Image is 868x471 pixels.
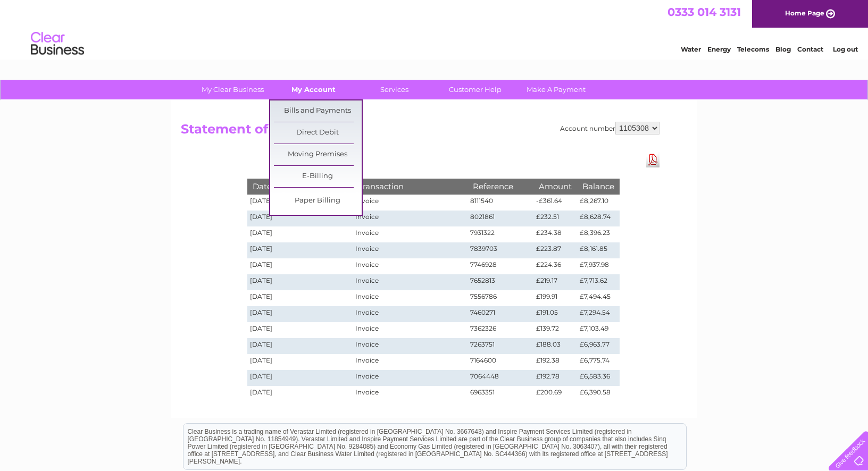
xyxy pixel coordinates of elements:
td: 7263751 [468,338,533,354]
td: 7164600 [468,354,533,370]
td: Invoice [353,226,468,242]
td: £191.05 [533,306,577,322]
td: £8,267.10 [577,195,620,211]
a: My Account [270,80,357,99]
div: Clear Business is a trading name of Verastar Limited (registered in [GEOGRAPHIC_DATA] No. 3667643... [183,6,686,52]
td: £8,161.85 [577,242,620,258]
td: £7,103.49 [577,322,620,338]
a: Contact [797,45,823,53]
td: -£361.64 [533,195,577,211]
td: [DATE] [247,338,353,354]
td: £192.78 [533,370,577,386]
td: [DATE] [247,290,353,306]
td: [DATE] [247,211,353,226]
td: [DATE] [247,242,353,258]
td: [DATE] [247,274,353,290]
td: Invoice [353,306,468,322]
a: E-Billing [274,166,362,187]
td: £7,713.62 [577,274,620,290]
td: Invoice [353,338,468,354]
td: [DATE] [247,370,353,386]
td: Invoice [353,354,468,370]
td: £232.51 [533,211,577,226]
td: £7,294.54 [577,306,620,322]
th: Balance [577,179,620,194]
a: Direct Debit [274,122,362,144]
a: Download Pdf [646,152,660,167]
a: Energy [707,45,731,53]
a: Water [681,45,701,53]
td: £224.36 [533,258,577,274]
td: £6,963.77 [577,338,620,354]
td: £7,494.45 [577,290,620,306]
img: logo.png [30,28,85,60]
td: 8111540 [468,195,533,211]
td: 7746928 [468,258,533,274]
td: 7931322 [468,226,533,242]
td: £199.91 [533,290,577,306]
a: Paper Billing [274,190,362,212]
a: My Clear Business [189,80,277,99]
td: £192.38 [533,354,577,370]
td: Invoice [353,370,468,386]
a: Make A Payment [512,80,600,99]
td: 7362326 [468,322,533,338]
td: [DATE] [247,195,353,211]
td: 7460271 [468,306,533,322]
td: [DATE] [247,354,353,370]
td: £8,628.74 [577,211,620,226]
td: £234.38 [533,226,577,242]
td: 7064448 [468,370,533,386]
td: [DATE] [247,322,353,338]
th: Transaction [353,179,468,194]
td: £219.17 [533,274,577,290]
a: Services [350,80,438,99]
th: Amount [533,179,577,194]
td: Invoice [353,290,468,306]
a: 0333 014 3131 [667,5,741,19]
td: £6,390.58 [577,386,620,402]
td: Invoice [353,195,468,211]
th: Reference [468,179,533,194]
h2: Statement of Accounts [181,122,660,142]
a: Blog [775,45,791,53]
td: 7652813 [468,274,533,290]
td: 6963351 [468,386,533,402]
td: Invoice [353,386,468,402]
td: £139.72 [533,322,577,338]
a: Bills and Payments [274,100,362,122]
td: [DATE] [247,226,353,242]
td: 7839703 [468,242,533,258]
td: £8,396.23 [577,226,620,242]
td: Invoice [353,211,468,226]
td: Invoice [353,274,468,290]
td: £200.69 [533,386,577,402]
th: Date [247,179,353,194]
td: [DATE] [247,258,353,274]
td: Invoice [353,258,468,274]
td: Invoice [353,322,468,338]
td: £223.87 [533,242,577,258]
a: Telecoms [737,45,769,53]
td: [DATE] [247,386,353,402]
a: Moving Premises [274,144,362,165]
a: Customer Help [431,80,519,99]
td: [DATE] [247,306,353,322]
td: £188.03 [533,338,577,354]
div: Account number [560,122,660,134]
td: 7556786 [468,290,533,306]
td: £6,583.36 [577,370,620,386]
td: £7,937.98 [577,258,620,274]
td: £6,775.74 [577,354,620,370]
td: Invoice [353,242,468,258]
td: 8021861 [468,211,533,226]
a: Log out [833,45,858,53]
